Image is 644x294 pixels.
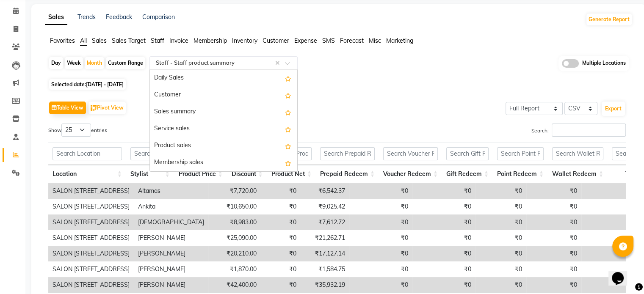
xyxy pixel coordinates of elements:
[379,165,442,183] th: Voucher Redeem: activate to sort column ascending
[275,59,282,68] span: Clear all
[285,107,291,117] span: Add this report to Favorites List
[526,246,581,261] td: ₹0
[552,124,626,137] input: Search:
[149,69,298,172] ng-dropdown-panel: Options list
[50,37,75,44] span: Favorites
[285,141,291,151] span: Add this report to Favorites List
[301,230,349,246] td: ₹21,262.71
[581,183,641,199] td: ₹0
[134,199,208,214] td: Ankita
[581,246,641,261] td: ₹0
[150,70,297,87] div: Daily Sales
[526,183,581,199] td: ₹0
[581,230,641,246] td: ₹0
[442,165,493,183] th: Gift Redeem: activate to sort column ascending
[261,214,301,230] td: ₹0
[48,199,134,214] td: SALON [STREET_ADDRESS]
[412,230,475,246] td: ₹0
[412,183,475,199] td: ₹0
[48,277,134,293] td: SALON [STREET_ADDRESS]
[475,246,526,261] td: ₹0
[369,37,381,44] span: Misc
[475,214,526,230] td: ₹0
[285,158,291,168] span: Add this report to Favorites List
[285,73,291,83] span: Add this report to Favorites List
[602,102,625,116] button: Export
[531,124,626,137] label: Search:
[208,246,261,261] td: ₹20,210.00
[581,199,641,214] td: ₹0
[493,165,548,183] th: Point Redeem: activate to sort column ascending
[475,277,526,293] td: ₹0
[150,137,297,154] div: Product sales
[322,37,335,44] span: SMS
[77,13,96,21] a: Trends
[48,165,126,183] th: Location: activate to sort column ascending
[301,246,349,261] td: ₹17,127.14
[92,37,107,44] span: Sales
[48,214,134,230] td: SALON [STREET_ADDRESS]
[349,230,412,246] td: ₹0
[261,199,301,214] td: ₹0
[61,124,91,137] select: Showentries
[261,183,301,199] td: ₹0
[349,183,412,199] td: ₹0
[45,10,67,25] a: Sales
[174,165,227,183] th: Product Price: activate to sort column ascending
[49,102,86,114] button: Table View
[53,147,122,160] input: Search Location
[475,230,526,246] td: ₹0
[150,121,297,137] div: Service sales
[526,214,581,230] td: ₹0
[134,261,208,277] td: [PERSON_NAME]
[349,199,412,214] td: ₹0
[581,261,641,277] td: ₹0
[227,165,267,183] th: Discount: activate to sort column ascending
[134,230,208,246] td: [PERSON_NAME]
[126,165,174,183] th: Stylist: activate to sort column ascending
[340,37,364,44] span: Forecast
[263,37,289,44] span: Customer
[151,37,164,44] span: Staff
[106,13,132,21] a: Feedback
[446,147,489,160] input: Search Gift Redeem
[48,246,134,261] td: SALON [STREET_ADDRESS]
[412,261,475,277] td: ₹0
[193,37,227,44] span: Membership
[134,214,208,230] td: [DEMOGRAPHIC_DATA]
[208,183,261,199] td: ₹7,720.00
[91,105,97,111] img: pivot.png
[232,37,257,44] span: Inventory
[285,124,291,134] span: Add this report to Favorites List
[475,183,526,199] td: ₹0
[386,37,413,44] span: Marketing
[261,277,301,293] td: ₹0
[526,199,581,214] td: ₹0
[48,230,134,246] td: SALON [STREET_ADDRESS]
[49,79,126,90] span: Selected date:
[552,147,603,160] input: Search Wallet Redeem
[301,199,349,214] td: ₹9,025.42
[261,246,301,261] td: ₹0
[383,147,438,160] input: Search Voucher Redeem
[526,230,581,246] td: ₹0
[581,214,641,230] td: ₹0
[208,261,261,277] td: ₹1,870.00
[412,199,475,214] td: ₹0
[150,154,297,171] div: Membership sales
[612,147,643,160] input: Search Tax
[208,214,261,230] td: ₹8,983.00
[412,246,475,261] td: ₹0
[134,246,208,261] td: [PERSON_NAME]
[261,261,301,277] td: ₹0
[112,37,146,44] span: Sales Target
[48,124,107,137] label: Show entries
[608,260,636,286] iframe: chat widget
[134,277,208,293] td: [PERSON_NAME]
[320,147,375,160] input: Search Prepaid Redeem
[48,261,134,277] td: SALON [STREET_ADDRESS]
[349,277,412,293] td: ₹0
[412,277,475,293] td: ₹0
[586,14,632,25] button: Generate Report
[526,261,581,277] td: ₹0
